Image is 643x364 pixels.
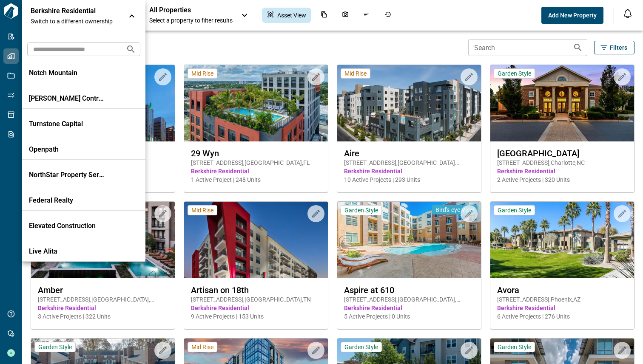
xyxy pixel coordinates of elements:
[29,69,105,77] p: Notch Mountain
[29,222,105,230] p: Elevated Construction
[31,7,107,15] p: Berkshire Residential
[29,247,105,256] p: Live Alita
[31,17,120,25] span: Switch to a different ownership
[122,41,139,58] button: Search organizations
[29,120,105,128] p: Turnstone Capital
[29,145,105,154] p: Openpath
[29,171,105,179] p: NorthStar Property Services
[29,196,105,205] p: Federal Realty
[29,94,105,103] p: [PERSON_NAME] Contracting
